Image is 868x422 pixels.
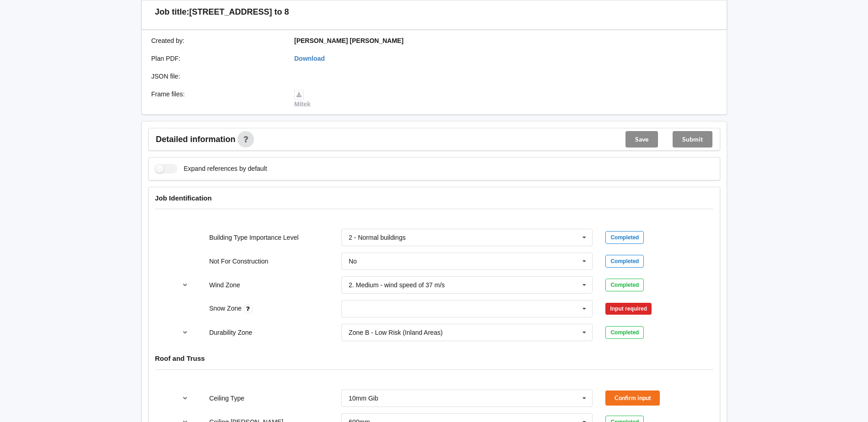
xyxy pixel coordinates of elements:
h4: Roof and Truss [155,354,713,363]
label: Not For Construction [209,258,268,265]
h4: Job Identification [155,194,713,202]
h3: Job title: [155,7,189,17]
button: Confirm input [605,390,660,406]
label: Expand references by default [155,164,267,174]
div: Frame files : [145,90,288,109]
button: reference-toggle [176,390,194,406]
b: [PERSON_NAME] [PERSON_NAME] [294,37,404,44]
a: Mitek [294,90,311,108]
div: Completed [605,231,644,244]
div: Created by : [145,36,288,45]
div: Completed [605,255,644,268]
div: Completed [605,326,644,339]
div: Input required [605,303,652,315]
button: reference-toggle [176,324,194,341]
div: JSON file : [145,72,288,81]
button: reference-toggle [176,277,194,293]
div: 10mm Gib [349,395,378,401]
label: Building Type Importance Level [209,234,298,241]
div: 2. Medium - wind speed of 37 m/s [349,282,445,288]
label: Durability Zone [209,329,252,336]
div: Plan PDF : [145,54,288,63]
div: No [349,258,357,264]
label: Snow Zone [209,305,243,312]
a: Download [294,55,325,62]
span: Detailed information [156,135,236,143]
label: Ceiling Type [209,395,244,402]
div: 2 - Normal buildings [349,234,406,241]
h3: [STREET_ADDRESS] to 8 [189,7,289,17]
div: Completed [605,279,644,291]
div: Zone B - Low Risk (Inland Areas) [349,329,442,336]
label: Wind Zone [209,281,240,289]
